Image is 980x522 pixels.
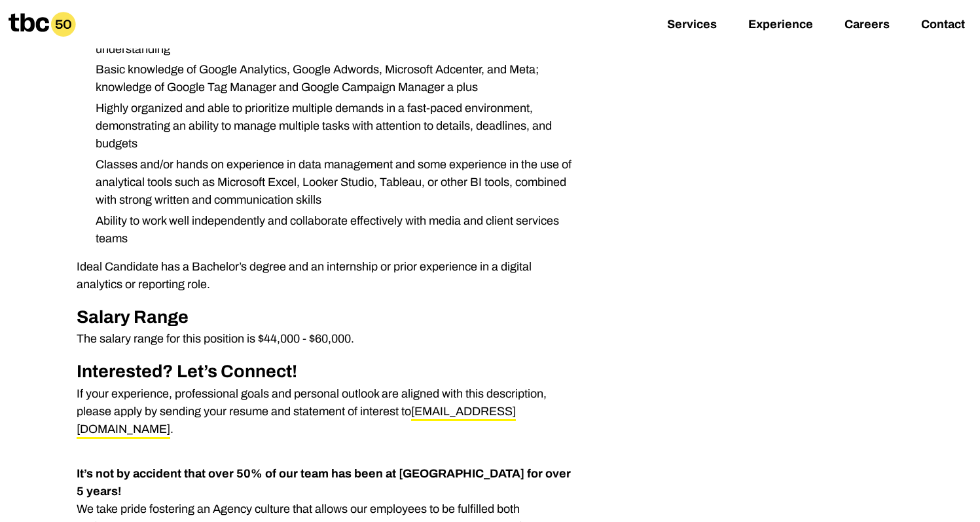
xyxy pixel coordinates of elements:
[85,212,579,248] li: Ability to work well independently and collaborate effectively with media and client services teams
[85,100,579,153] li: Highly organized and able to prioritize multiple demands in a fast-paced environment, demonstrati...
[77,467,571,498] strong: It’s not by accident that over 50% of our team has been at [GEOGRAPHIC_DATA] for over 5 years!
[748,18,813,33] a: Experience
[77,330,579,348] p: The salary range for this position is $44,000 - $60,000.
[77,358,579,385] h2: Interested? Let’s Connect!
[844,18,890,33] a: Careers
[921,18,965,33] a: Contact
[77,304,579,331] h2: Salary Range
[85,156,579,209] li: Classes and/or hands on experience in data management and some experience in the use of analytica...
[77,258,579,293] p: Ideal Candidate has a Bachelor’s degree and an internship or prior experience in a digital analyt...
[77,385,579,438] p: If your experience, professional goals and personal outlook are aligned with this description, pl...
[667,18,717,33] a: Services
[85,61,579,96] li: Basic knowledge of Google Analytics, Google Adwords, Microsoft Adcenter, and Meta; knowledge of G...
